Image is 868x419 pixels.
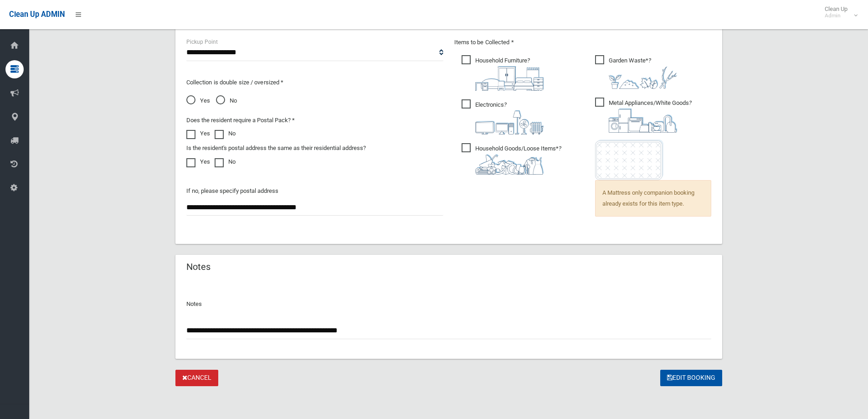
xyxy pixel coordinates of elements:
span: Electronics [462,99,544,134]
a: Cancel [175,370,218,387]
img: b13cc3517677393f34c0a387616ef184.png [475,154,544,175]
i: ? [475,101,544,134]
span: Clean Up ADMIN [9,10,65,19]
header: Notes [175,258,221,276]
i: ? [475,145,561,175]
label: If no, please specify postal address [186,186,278,197]
span: No [216,95,237,106]
i: ? [475,57,544,91]
img: e7408bece873d2c1783593a074e5cb2f.png [595,140,663,180]
label: No [215,128,236,139]
button: Edit Booking [660,370,722,387]
small: Admin [825,12,847,19]
span: A Mattress only companion booking already exists for this item type. [595,180,711,217]
span: Garden Waste* [595,55,677,89]
p: Items to be Collected * [454,37,711,48]
img: 36c1b0289cb1767239cdd3de9e694f19.png [609,109,677,133]
p: Collection is double size / oversized * [186,77,443,88]
label: Is the resident's postal address the same as their residential address? [186,143,366,154]
p: Notes [186,299,711,310]
span: Metal Appliances/White Goods [595,98,692,133]
i: ? [609,57,677,89]
span: Household Goods/Loose Items* [462,143,561,175]
label: No [215,156,236,167]
img: aa9efdbe659d29b613fca23ba79d85cb.png [475,66,544,91]
label: Yes [186,128,210,139]
span: Clean Up [820,5,857,19]
span: Yes [186,95,210,106]
label: Yes [186,156,210,167]
span: Household Furniture [462,55,544,91]
i: ? [609,99,692,133]
img: 4fd8a5c772b2c999c83690221e5242e0.png [609,66,677,89]
label: Does the resident require a Postal Pack? * [186,115,295,126]
img: 394712a680b73dbc3d2a6a3a7ffe5a07.png [475,110,544,134]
